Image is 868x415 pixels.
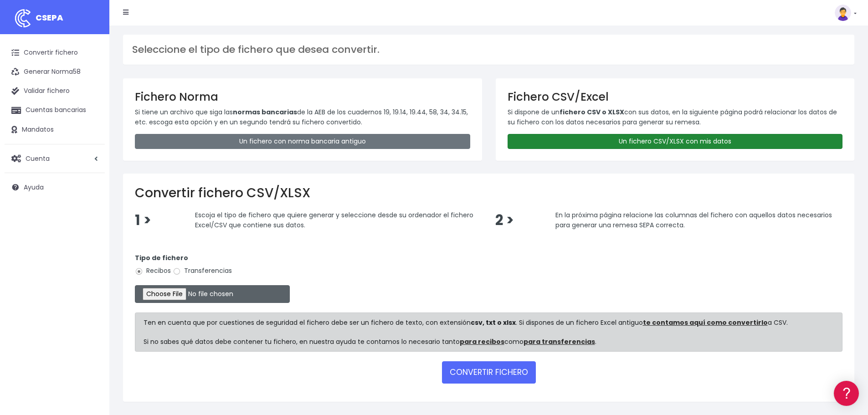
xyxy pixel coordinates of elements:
span: CSEPA [36,12,63,23]
a: Ayuda [5,178,105,197]
a: Formatos [9,115,173,129]
strong: fichero CSV o XLSX [560,108,624,117]
span: Ayuda [24,183,44,192]
a: para recibos [460,337,504,346]
h3: Fichero Norma [135,90,470,103]
span: 2 > [495,210,514,230]
p: Si dispone de un con sus datos, en la siguiente página podrá relacionar los datos de su fichero c... [508,107,843,128]
a: te contamos aquí como convertirlo [643,318,768,327]
a: Convertir fichero [5,43,105,62]
h3: Fichero CSV/Excel [508,90,843,103]
h3: Seleccione el tipo de fichero que desea convertir. [132,44,845,56]
a: API [9,233,173,247]
img: profile [835,5,851,21]
strong: normas bancarias [233,108,297,117]
a: Perfiles de empresas [9,158,173,172]
strong: Tipo de fichero [135,253,188,262]
button: CONVERTIR FICHERO [442,361,536,383]
div: Ten en cuenta que por cuestiones de seguridad el fichero debe ser un fichero de texto, con extens... [135,313,842,352]
a: Cuentas bancarias [5,101,105,120]
label: Recibos [135,266,171,276]
strong: csv, txt o xlsx [471,318,516,327]
a: Información general [9,77,173,92]
div: Convertir ficheros [9,101,173,109]
a: Un fichero CSV/XLSX con mis datos [508,134,843,149]
a: POWERED BY ENCHANT [125,262,175,271]
a: General [9,195,173,210]
h2: Convertir fichero CSV/XLSX [135,185,842,201]
img: logo [11,7,34,30]
button: Contáctanos [9,244,173,260]
a: Videotutoriales [9,143,173,158]
div: Facturación [9,181,173,190]
span: En la próxima página relacione las columnas del fichero con aquellos datos necesarios para genera... [555,210,832,230]
div: Programadores [9,219,173,227]
span: 1 > [135,210,151,230]
span: Escoja el tipo de fichero que quiere generar y seleccione desde su ordenador el fichero Excel/CSV... [195,210,473,230]
a: Validar fichero [5,82,105,101]
a: Un fichero con norma bancaria antiguo [135,134,470,149]
a: para transferencias [524,337,595,346]
div: Información general [9,63,173,72]
span: Cuenta [26,154,50,163]
p: Si tiene un archivo que siga las de la AEB de los cuadernos 19, 19.14, 19.44, 58, 34, 34.15, etc.... [135,107,470,128]
a: Cuenta [5,149,105,168]
a: Problemas habituales [9,129,173,143]
a: Mandatos [5,120,105,139]
label: Transferencias [173,266,232,276]
a: Generar Norma58 [5,62,105,82]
